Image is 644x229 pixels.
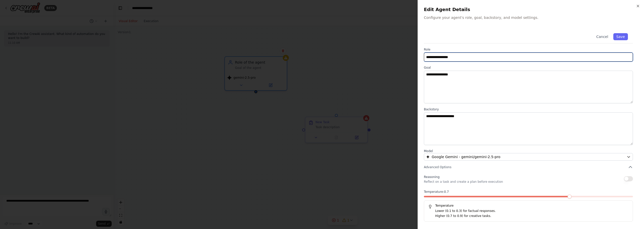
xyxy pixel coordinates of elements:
[424,165,633,170] button: Advanced Options
[424,165,451,169] span: Advanced Options
[424,6,638,13] h2: Edit Agent Details
[428,204,629,208] h5: Temperature
[424,107,633,111] label: Backstory
[593,33,611,40] button: Cancel
[424,15,638,20] p: Configure your agent's role, goal, backstory, and model settings.
[613,33,628,40] button: Save
[424,180,503,184] p: Reflect on a task and create a plan before execution
[432,154,500,159] span: Google Gemini - gemini/gemini-2.5-pro
[424,149,633,153] label: Model
[424,153,633,161] button: Google Gemini - gemini/gemini-2.5-pro
[424,66,633,70] label: Goal
[424,190,449,194] span: Temperature: 0.7
[424,48,633,52] label: Role
[435,214,629,219] p: Higher (0.7 to 0.9) for creative tasks.
[424,175,439,179] span: Reasoning
[435,209,629,214] p: Lower (0.1 to 0.3) for factual responses.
